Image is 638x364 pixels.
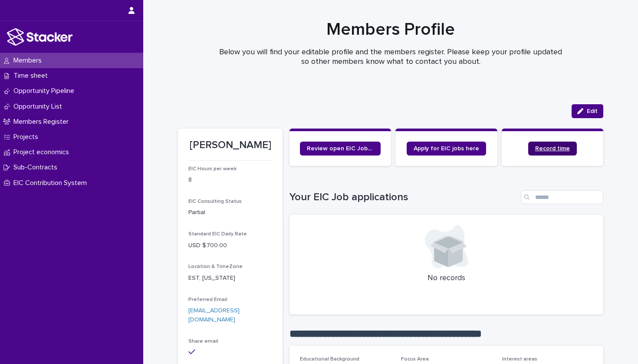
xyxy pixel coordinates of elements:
p: [PERSON_NAME] [188,139,272,152]
p: Projects [10,133,45,141]
a: Apply for EIC jobs here [407,142,486,156]
p: Below you will find your editable profile and the members register. Please keep your profile upda... [217,48,564,66]
p: Project economics [10,148,76,156]
h1: Members Profile [178,19,603,40]
span: EIC Hours per week [188,166,237,172]
p: No records [300,274,593,283]
input: Search [521,190,603,204]
p: Opportunity List [10,103,69,111]
a: [EMAIL_ADDRESS][DOMAIN_NAME] [188,308,240,323]
p: Time sheet [10,72,55,80]
p: EST, [US_STATE] [188,274,272,283]
p: 8 [188,175,272,185]
button: Edit [572,104,603,118]
span: Educational Background [300,357,359,362]
a: Record time [528,142,577,156]
span: Record time [535,146,570,152]
span: Apply for EIC jobs here [414,146,479,152]
p: Sub-Contracts [10,163,64,172]
span: Edit [587,108,598,114]
p: Members Register [10,118,76,126]
a: Review open EIC Jobs here [300,142,381,156]
p: Partial [188,208,272,217]
p: USD $ 700.00 [188,241,272,250]
img: stacker-logo-white.png [7,28,72,46]
span: EIC Consulting Status [188,199,242,204]
span: Preferred Email [188,297,227,302]
p: Opportunity Pipeline [10,87,81,95]
h1: Your EIC Job applications [289,191,517,204]
span: Share email [188,339,218,344]
span: Location & TimeZone [188,264,243,269]
span: Interest areas [502,357,537,362]
span: Standard EIC Daily Rate [188,232,247,237]
span: Focus Area [401,357,429,362]
p: EIC Contribution System [10,179,94,187]
span: Review open EIC Jobs here [307,146,374,152]
p: Members [10,56,49,65]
